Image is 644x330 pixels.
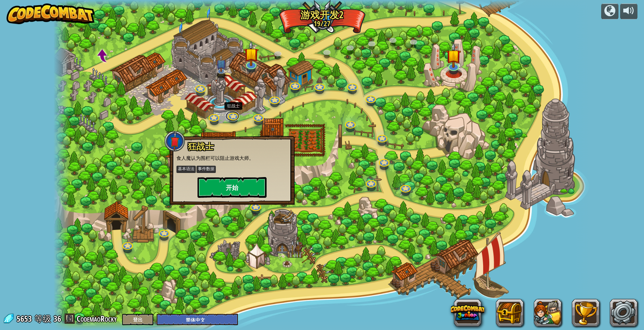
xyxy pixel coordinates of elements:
[77,313,119,324] a: CodemaoRocky
[446,42,461,68] img: level-banner-started.png
[7,3,95,24] img: CodeCombat - Learn how to code by playing a game
[601,3,618,20] button: 战役
[216,55,226,72] img: level-banner-unstarted-subscriber.png
[196,166,216,173] kbd: 事件数据
[176,155,288,162] p: 食人魔认为围栏可以阻止游戏大师。
[176,166,196,173] kbd: 基本语法
[35,313,51,324] span: 等级
[244,41,259,66] img: level-banner-started.png
[188,140,214,152] span: 狂战士
[122,314,153,325] button: 登出
[620,3,637,20] button: 音量调节
[198,177,267,198] button: 开始
[54,313,61,324] span: 36
[17,313,34,324] span: 5653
